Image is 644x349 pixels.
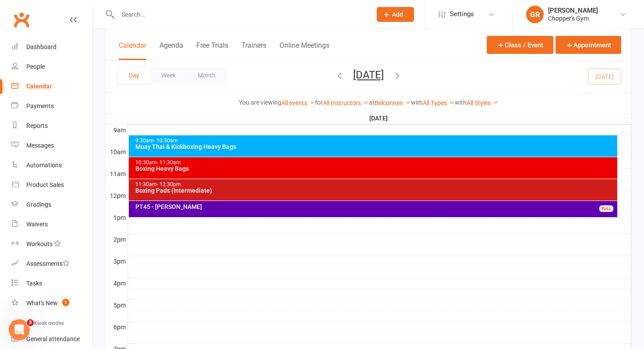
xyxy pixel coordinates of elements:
[26,335,80,342] div: General attendance
[11,234,92,254] a: Workouts
[599,205,613,212] div: FULL
[455,99,467,106] strong: with
[135,138,616,144] div: 9:30am
[369,99,375,106] strong: at
[62,299,69,306] span: 1
[9,319,30,340] iframe: Intercom live chat
[27,319,34,326] span: 3
[157,159,181,166] span: - 11:30am
[239,99,281,106] strong: You are viewing
[26,43,57,50] div: Dashboard
[106,190,127,201] th: 12pm
[392,11,403,18] span: Add
[154,137,178,144] span: - 10:30am
[106,256,127,267] th: 3pm
[241,41,266,60] button: Trainers
[11,155,92,175] a: Automations
[26,181,64,188] div: Product Sales
[26,240,53,247] div: Workouts
[196,41,228,60] button: Free Trials
[106,234,127,245] th: 2pm
[11,96,92,116] a: Payments
[11,77,92,96] a: Calendar
[135,187,616,194] div: Boxing Pads (Intermediate)
[26,280,42,287] div: Tasks
[11,293,92,313] a: What's New1
[26,221,48,228] div: Waivers
[11,37,92,57] a: Dashboard
[556,36,621,54] button: Appointment
[115,8,365,21] input: Search...
[11,175,92,195] a: Product Sales
[11,116,92,136] a: Reports
[280,41,329,60] button: Online Meetings
[26,201,51,208] div: Gradings
[106,168,127,179] th: 11am
[127,113,631,124] th: [DATE]
[353,69,384,81] button: [DATE]
[26,122,48,129] div: Reports
[26,162,62,169] div: Automations
[26,63,45,70] div: People
[450,4,474,24] span: Settings
[135,160,616,166] div: 10:30am
[187,67,226,83] button: Month
[487,36,553,54] button: Class / Event
[11,57,92,77] a: People
[526,6,544,23] div: GR
[11,9,32,31] a: Clubworx
[150,67,187,83] button: Week
[26,83,52,90] div: Calendar
[323,99,369,106] a: All Instructors
[377,7,414,22] button: Add
[106,278,127,289] th: 4pm
[135,166,616,172] div: Boxing Heavy Bags
[135,144,616,150] div: Muay Thai & Kickboxing Heavy Bags
[315,99,323,106] strong: for
[135,182,616,187] div: 11:30am
[159,41,183,60] button: Agenda
[118,67,150,83] button: Day
[119,41,146,60] button: Calendar
[106,124,127,135] th: 9am
[411,99,423,106] strong: with
[375,99,411,106] a: Belconnen
[106,321,127,332] th: 6pm
[26,260,70,267] div: Assessments
[106,146,127,157] th: 10am
[26,102,54,109] div: Payments
[135,204,616,210] div: PT45 - [PERSON_NAME]
[11,274,92,293] a: Tasks
[467,99,499,106] a: All Styles
[106,212,127,223] th: 1pm
[11,329,92,349] a: General attendance kiosk mode
[106,300,127,310] th: 5pm
[26,142,54,149] div: Messages
[157,181,181,187] span: - 12:30pm
[11,215,92,234] a: Waivers
[281,99,315,106] a: All events
[548,14,598,22] div: Chopper's Gym
[548,7,598,14] div: [PERSON_NAME]
[26,300,58,307] div: What's New
[11,136,92,155] a: Messages
[11,195,92,215] a: Gradings
[423,99,455,106] a: All Types
[11,254,92,274] a: Assessments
